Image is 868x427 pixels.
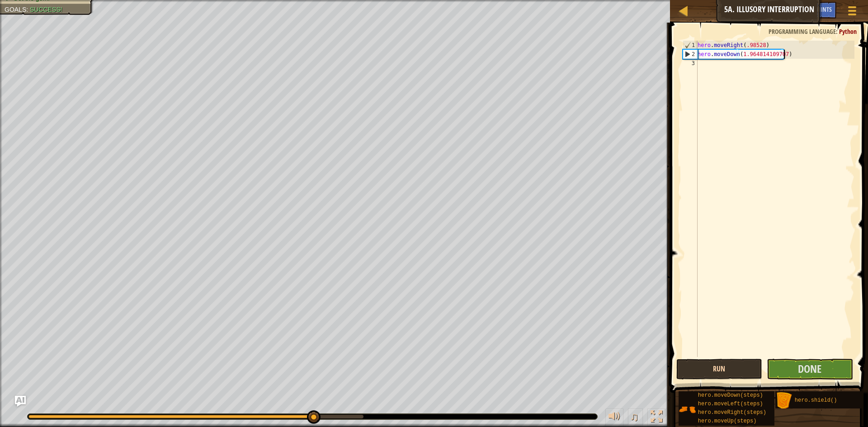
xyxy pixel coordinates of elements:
button: Ask AI [15,396,26,407]
button: Toggle fullscreen [647,408,665,427]
div: 1 [683,41,698,50]
span: hero.moveLeft(steps) [698,401,763,407]
div: 3 [683,59,698,68]
img: portrait.png [679,401,696,418]
button: Show game menu [841,2,863,23]
span: : [26,6,30,13]
button: Run [676,359,763,380]
button: Adjust volume [605,408,623,427]
button: ♫ [628,408,643,427]
button: Done [767,359,853,380]
span: hero.moveDown(steps) [698,392,763,399]
span: ♫ [630,410,639,423]
img: portrait.png [775,392,793,409]
span: Ask AI [793,5,808,14]
span: Success! [30,6,62,13]
div: 2 [683,50,698,59]
span: Goals [5,6,26,13]
span: hero.moveUp(steps) [698,418,757,424]
span: Hints [817,5,832,14]
span: hero.shield() [795,397,837,404]
span: hero.moveRight(steps) [698,409,766,416]
span: Python [839,27,857,36]
button: Ask AI [788,2,812,19]
span: Programming language [769,27,836,36]
span: Done [798,361,821,376]
span: : [836,27,839,36]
